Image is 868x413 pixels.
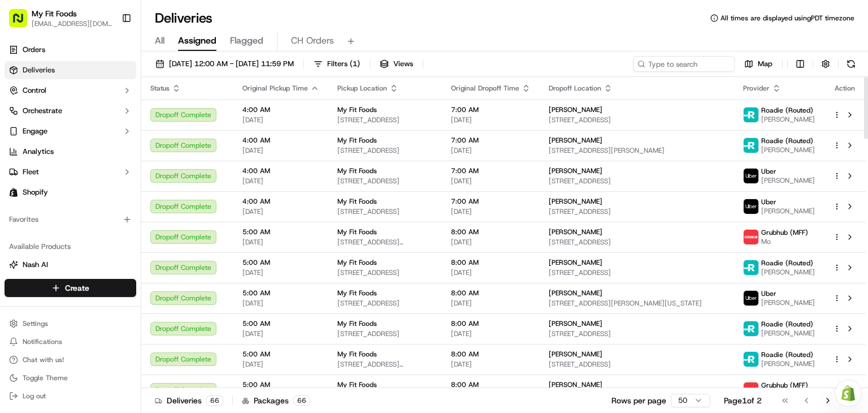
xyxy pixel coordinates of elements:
[549,146,725,155] span: [STREET_ADDRESS][PERSON_NAME]
[23,319,48,328] span: Settings
[451,268,531,277] span: [DATE]
[761,197,776,206] span: Uber
[5,279,136,297] button: Create
[549,319,602,328] span: [PERSON_NAME]
[743,84,770,93] span: Provider
[451,166,531,175] span: 7:00 AM
[761,320,813,329] span: Roadie (Routed)
[32,19,112,28] button: [EMAIL_ADDRESS][DOMAIN_NAME]
[549,207,725,216] span: [STREET_ADDRESS]
[206,395,223,406] div: 66
[107,164,181,175] span: API Documentation
[242,395,310,406] div: Packages
[761,259,813,268] span: Roadie (Routed)
[23,126,47,136] span: Engage
[242,289,319,298] span: 5:00 AM
[549,268,725,277] span: [STREET_ADDRESS]
[761,237,808,246] span: Mo
[761,228,808,237] span: Grubhub (MFF)
[169,59,294,69] span: [DATE] 12:00 AM - [DATE] 11:59 PM
[5,81,136,100] button: Control
[761,145,815,154] span: [PERSON_NAME]
[843,56,859,72] button: Refresh
[242,329,319,338] span: [DATE]
[23,355,64,364] span: Chat with us!
[5,238,136,256] div: Available Products
[761,268,815,277] span: [PERSON_NAME]
[633,56,735,72] input: Type to search
[112,192,137,200] span: Pylon
[5,256,136,274] button: Nash AI
[242,136,319,145] span: 4:00 AM
[242,350,319,359] span: 5:00 AM
[23,337,62,346] span: Notifications
[337,289,377,298] span: My Fit Foods
[761,381,808,390] span: Grubhub (MFF)
[155,9,212,27] h1: Deliveries
[611,395,666,406] p: Rows per page
[761,136,813,145] span: Roadie (Routed)
[744,382,758,397] img: 5e692f75ce7d37001a5d71f1
[451,84,519,93] span: Original Dropoff Time
[23,65,55,75] span: Deliveries
[549,238,725,247] span: [STREET_ADDRESS]
[11,45,206,63] p: Welcome 👋
[451,105,531,114] span: 7:00 AM
[23,260,48,270] span: Nash AI
[549,350,602,359] span: [PERSON_NAME]
[11,165,20,174] div: 📗
[5,143,136,161] a: Analytics
[242,227,319,236] span: 5:00 AM
[337,268,433,277] span: [STREET_ADDRESS]
[758,59,772,69] span: Map
[337,84,387,93] span: Pickup Location
[242,238,319,247] span: [DATE]
[65,282,89,294] span: Create
[32,8,77,19] button: My Fit Foods
[242,84,308,93] span: Original Pickup Time
[761,289,776,298] span: Uber
[5,388,136,404] button: Log out
[5,352,136,368] button: Chat with us!
[451,197,531,206] span: 7:00 AM
[5,61,136,79] a: Deliveries
[242,177,319,186] span: [DATE]
[5,122,136,140] button: Engage
[451,319,531,328] span: 8:00 AM
[744,169,758,183] img: uber-new-logo.jpeg
[242,105,319,114] span: 4:00 AM
[337,197,377,206] span: My Fit Foods
[5,210,136,229] div: Favorites
[9,260,132,270] a: Nash AI
[761,350,813,359] span: Roadie (Routed)
[178,34,216,48] span: Assigned
[451,115,531,124] span: [DATE]
[451,350,531,359] span: 8:00 AM
[451,380,531,389] span: 8:00 AM
[744,291,758,306] img: uber-new-logo.jpeg
[242,146,319,155] span: [DATE]
[761,115,815,124] span: [PERSON_NAME]
[23,373,68,382] span: Toggle Theme
[242,258,319,267] span: 5:00 AM
[451,227,531,236] span: 8:00 AM
[549,329,725,338] span: [STREET_ADDRESS]
[23,147,54,157] span: Analytics
[549,115,725,124] span: [STREET_ADDRESS]
[375,56,418,72] button: Views
[23,164,86,175] span: Knowledge Base
[744,138,758,153] img: roadie-logo-v2.jpg
[91,160,186,180] a: 💻API Documentation
[337,319,377,328] span: My Fit Foods
[744,321,758,336] img: roadie-logo-v2.jpg
[451,136,531,145] span: 7:00 AM
[337,380,377,389] span: My Fit Foods
[242,115,319,124] span: [DATE]
[96,165,105,174] div: 💻
[23,45,45,55] span: Orders
[744,260,758,275] img: roadie-logo-v2.jpg
[451,360,531,369] span: [DATE]
[337,350,377,359] span: My Fit Foods
[5,163,136,181] button: Fleet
